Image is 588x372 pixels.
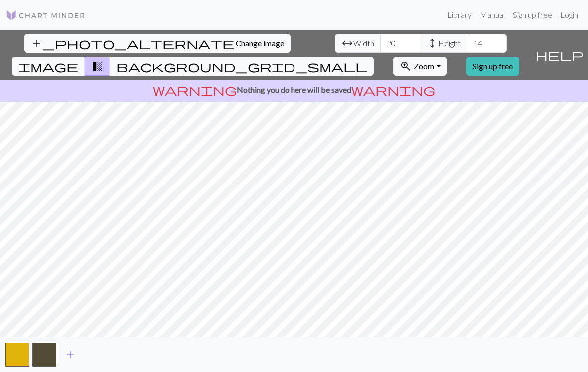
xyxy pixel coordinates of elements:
[509,5,556,25] a: Sign up free
[351,83,435,97] span: warning
[18,59,78,73] span: image
[438,37,461,49] span: Height
[6,9,86,21] img: Logo
[426,36,438,50] span: height
[414,61,434,71] span: Zoom
[58,345,83,364] button: Add color
[443,5,476,25] a: Library
[466,57,519,76] a: Sign up free
[476,5,509,25] a: Manual
[400,59,412,73] span: zoom_in
[64,348,76,362] span: add
[341,36,353,50] span: arrow_range
[531,30,588,80] button: Help
[24,34,291,53] button: Change image
[91,59,103,73] span: transition_fade
[236,38,284,48] span: Change image
[536,48,584,62] span: help
[393,57,446,76] button: Zoom
[116,59,367,73] span: background_grid_small
[353,37,374,49] span: Width
[4,84,584,96] p: Nothing you do here will be saved
[153,83,237,97] span: warning
[31,36,234,50] span: add_photo_alternate
[556,5,582,25] a: Login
